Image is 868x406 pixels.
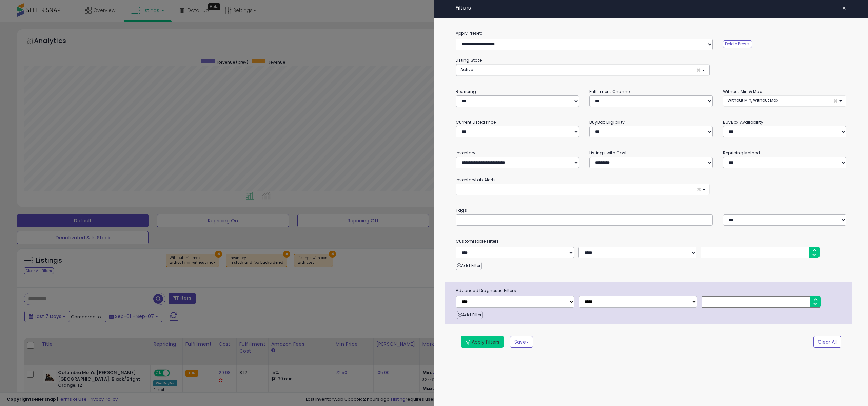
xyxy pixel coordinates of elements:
span: Advanced Diagnostic Filters [451,287,852,294]
span: × [842,3,846,13]
small: Fulfillment Channel [589,89,631,94]
span: Without Min, Without Max [727,97,778,103]
button: Active × [456,64,709,76]
button: Add Filter [457,311,483,319]
button: × [456,184,710,195]
button: × [839,3,849,13]
small: BuyBox Eligibility [589,119,625,125]
small: Current Listed Price [456,119,496,125]
button: Apply Filters [461,336,504,348]
button: Without Min, Without Max × [723,95,846,107]
span: × [697,186,701,193]
button: Save [510,336,533,348]
small: InventoryLab Alerts [456,177,496,183]
small: Repricing Method [723,150,761,156]
small: Customizable Filters [451,238,851,245]
small: Listing State [456,57,482,63]
span: × [696,67,701,74]
button: Add Filter [456,262,482,270]
small: Tags [451,207,851,214]
button: Clear All [813,336,841,348]
label: Apply Preset: [451,30,851,37]
span: × [833,97,838,105]
small: Without Min & Max [723,89,762,94]
button: Delete Preset [723,40,752,48]
span: Active [460,67,473,72]
h4: Filters [456,5,846,11]
small: Repricing [456,89,476,94]
small: Listings with Cost [589,150,627,156]
small: Inventory [456,150,475,156]
small: BuyBox Availability [723,119,763,125]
